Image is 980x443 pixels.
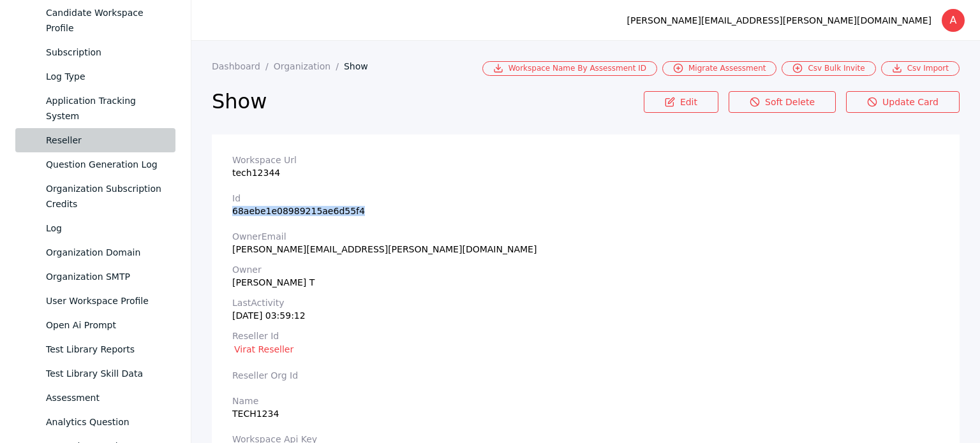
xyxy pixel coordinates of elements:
label: ownerEmail [232,231,939,242]
div: A [942,9,965,32]
div: Log Type [46,69,165,84]
a: Edit [644,91,718,113]
label: Reseller Id [232,331,939,341]
a: Assessment [15,386,175,410]
div: [PERSON_NAME][EMAIL_ADDRESS][PERSON_NAME][DOMAIN_NAME] [627,13,932,28]
div: Open Ai Prompt [46,317,165,333]
a: Virat Reseller [232,344,295,355]
div: Analytics Question [46,414,165,430]
h2: Show [212,89,644,114]
div: Assessment [46,390,165,405]
label: Name [232,396,939,406]
a: Migrate Assessment [662,61,776,76]
a: Soft Delete [729,91,836,113]
a: Organization [274,61,344,71]
a: Show [344,61,378,71]
div: [PERSON_NAME] T [232,277,939,287]
a: Organization Subscription Credits [15,177,175,216]
div: Organization Subscription Credits [46,181,165,212]
div: Question Generation Log [46,157,165,172]
div: Log [46,221,165,236]
div: Test Library Skill Data [46,366,165,381]
div: Candidate Workspace Profile [46,5,165,36]
div: [PERSON_NAME][EMAIL_ADDRESS][PERSON_NAME][DOMAIN_NAME] [232,244,939,254]
a: Csv Import [881,61,960,76]
div: Reseller [46,133,165,148]
a: Candidate Workspace Profile [15,1,175,40]
div: Subscription [46,45,165,60]
section: TECH1234 [232,396,939,419]
label: Reseller Org Id [232,370,939,381]
a: Test Library Reports [15,337,175,361]
div: Organization SMTP [46,269,165,284]
a: Open Ai Prompt [15,313,175,337]
label: lastActivity [232,298,939,308]
a: Reseller [15,128,175,152]
section: tech12344 [232,155,939,178]
a: Csv Bulk Invite [782,61,875,76]
a: Organization Domain [15,240,175,265]
a: Update Card [846,91,960,113]
a: Organization SMTP [15,265,175,289]
a: Test Library Skill Data [15,361,175,386]
div: Application Tracking System [46,93,165,124]
a: Application Tracking System [15,89,175,128]
a: Log [15,216,175,240]
label: Workspace Url [232,155,939,165]
section: 68aebe1e08989215ae6d55f4 [232,193,939,216]
div: Test Library Reports [46,342,165,357]
a: Workspace Name By Assessment ID [482,61,657,76]
a: Dashboard [212,61,274,71]
div: User Workspace Profile [46,293,165,309]
a: Subscription [15,40,175,64]
a: User Workspace Profile [15,289,175,313]
a: Question Generation Log [15,152,175,177]
a: Log Type [15,64,175,89]
div: [DATE] 03:59:12 [232,310,939,321]
div: Organization Domain [46,245,165,260]
label: Id [232,193,939,203]
a: Analytics Question [15,410,175,434]
label: owner [232,265,939,275]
